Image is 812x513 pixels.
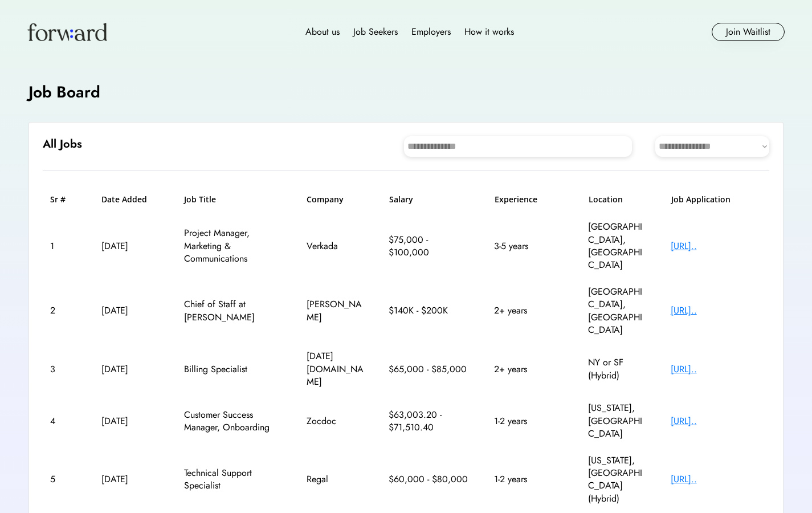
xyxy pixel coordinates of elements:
h6: All Jobs [43,136,82,152]
div: NY or SF (Hybrid) [588,356,645,382]
div: [DATE] [101,363,158,376]
div: [URL].. [671,363,762,376]
div: [GEOGRAPHIC_DATA], [GEOGRAPHIC_DATA] [588,221,645,272]
div: 1-2 years [494,473,562,486]
div: $140K - $200K [389,304,468,317]
img: Forward logo [27,23,107,41]
h6: Experience [495,194,563,205]
div: Customer Success Manager, Onboarding [184,409,281,434]
div: [URL].. [671,415,762,427]
div: [DATE][DOMAIN_NAME] [307,350,364,388]
div: [DATE] [101,304,158,317]
div: Verkada [307,240,364,253]
div: 2 [50,304,76,317]
h6: Job Application [671,194,762,205]
div: $75,000 - $100,000 [389,234,468,259]
div: 2+ years [494,304,562,317]
div: 3-5 years [494,240,562,253]
div: 1 [50,240,76,253]
h6: Date Added [101,194,158,205]
div: 5 [50,473,76,486]
div: [GEOGRAPHIC_DATA], [GEOGRAPHIC_DATA] [588,286,645,337]
div: Regal [307,473,364,486]
div: [DATE] [101,415,158,427]
div: Project Manager, Marketing & Communications [184,227,281,265]
div: [DATE] [101,240,158,253]
div: [US_STATE], [GEOGRAPHIC_DATA] (Hybrid) [588,454,645,506]
div: 1-2 years [494,415,562,427]
div: Chief of Staff at [PERSON_NAME] [184,298,281,324]
h6: Sr # [50,194,76,205]
h6: Job Title [184,194,216,205]
div: Job Seekers [353,25,398,39]
div: $63,003.20 - $71,510.40 [389,409,468,434]
div: [US_STATE], [GEOGRAPHIC_DATA] [588,402,645,440]
div: Billing Specialist [184,363,281,376]
div: 2+ years [494,363,562,376]
div: How it works [464,25,514,39]
h6: Salary [389,194,469,205]
div: Employers [411,25,451,39]
div: 4 [50,415,76,427]
h6: Location [589,194,646,205]
button: Join Waitlist [712,23,785,41]
div: $60,000 - $80,000 [389,473,468,486]
div: Technical Support Specialist [184,467,281,492]
div: [URL].. [671,240,762,253]
div: Zocdoc [307,415,364,427]
div: About us [305,25,340,39]
div: 3 [50,363,76,376]
div: [URL].. [671,473,762,486]
div: [URL].. [671,304,762,317]
h6: Company [307,194,364,205]
h4: Job Board [28,81,100,103]
div: [PERSON_NAME] [307,298,364,324]
div: $65,000 - $85,000 [389,363,468,376]
div: [DATE] [101,473,158,486]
